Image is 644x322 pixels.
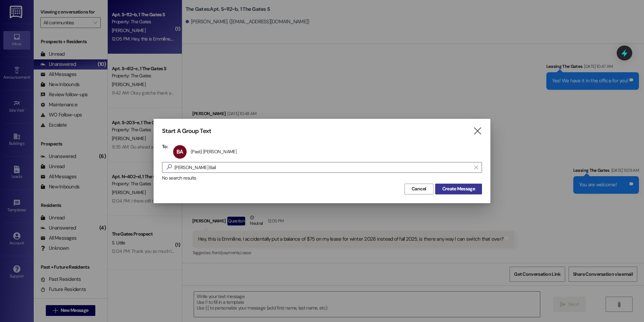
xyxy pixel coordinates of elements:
[174,163,471,172] input: Search for any contact or apartment
[164,164,174,171] i: 
[162,127,211,135] h3: Start A Group Text
[442,185,475,192] span: Create Message
[191,149,237,155] div: (Past) [PERSON_NAME]
[176,148,183,155] span: BA
[471,162,482,172] button: Clear text
[473,128,482,135] i: 
[412,185,426,192] span: Cancel
[162,143,168,150] h3: To:
[474,165,478,170] i: 
[162,175,482,182] div: No search results
[435,184,482,194] button: Create Message
[405,184,433,194] button: Cancel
